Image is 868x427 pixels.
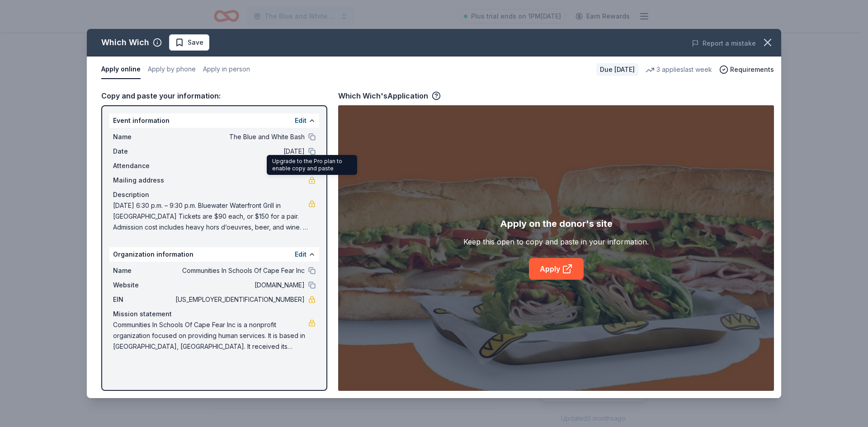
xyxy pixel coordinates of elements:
button: Apply by phone [148,60,196,79]
button: Report a mistake [692,38,756,49]
div: Description [113,189,316,200]
span: 250 [174,160,305,171]
span: Name [113,131,174,142]
span: Attendance [113,160,174,171]
div: Due [DATE] [596,63,638,76]
span: Name [113,265,174,276]
span: Mailing address [113,175,174,186]
span: [DATE] [174,146,305,157]
button: Save [169,34,209,51]
span: EIN [113,294,174,305]
span: Date [113,146,174,157]
div: Which Wich's Application [338,90,441,102]
span: Save [188,37,203,48]
div: Apply on the donor's site [500,216,613,231]
span: [DOMAIN_NAME] [174,280,305,291]
span: Communities In Schools Of Cape Fear Inc is a nonprofit organization focused on providing human se... [113,319,308,352]
div: Mission statement [113,309,316,319]
div: Which Wich [101,35,149,50]
div: Organization information [109,247,319,262]
div: Copy and paste your information: [101,90,327,102]
span: The Blue and White Bash [174,131,305,142]
div: Upgrade to the Pro plan to enable copy and paste [267,155,357,175]
div: Keep this open to copy and paste in your information. [463,236,649,247]
button: Edit [295,115,307,126]
button: Apply online [101,60,141,79]
span: Website [113,280,174,291]
div: 3 applies last week [646,64,712,75]
a: Apply [529,258,584,280]
span: [US_EMPLOYER_IDENTIFICATION_NUMBER] [174,294,305,305]
div: Event information [109,113,319,128]
span: Requirements [730,64,774,75]
span: Communities In Schools Of Cape Fear Inc [174,265,305,276]
button: Edit [295,249,307,260]
span: [DATE] 6:30 p.m. – 9:30 p.m. Bluewater Waterfront Grill in [GEOGRAPHIC_DATA] Tickets are $90 each... [113,200,308,233]
button: Apply in person [203,60,250,79]
button: Requirements [719,64,774,75]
